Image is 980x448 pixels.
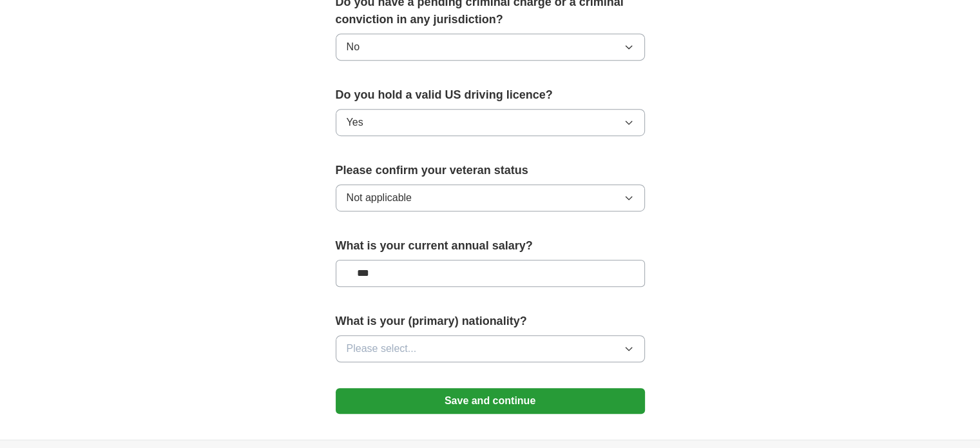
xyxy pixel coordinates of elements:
[347,115,363,130] span: Yes
[336,388,645,414] button: Save and continue
[336,313,645,330] label: What is your (primary) nationality?
[347,341,417,356] span: Please select...
[347,39,360,55] span: No
[336,237,645,255] label: What is your current annual salary?
[336,162,645,179] label: Please confirm your veteran status
[336,335,645,362] button: Please select...
[336,184,645,211] button: Not applicable
[336,34,645,61] button: No
[336,109,645,136] button: Yes
[347,190,412,206] span: Not applicable
[336,86,645,104] label: Do you hold a valid US driving licence?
